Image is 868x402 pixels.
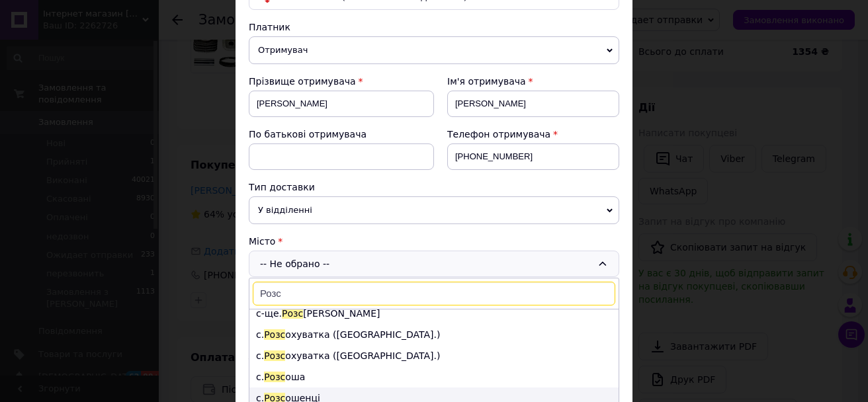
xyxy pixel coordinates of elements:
span: Отримувач [249,36,619,64]
span: Розс [264,372,285,382]
div: Місто [249,235,619,248]
span: Платник [249,22,290,32]
li: с. оша [249,366,619,387]
span: Ім'я отримувача [447,76,526,87]
span: Тип доставки [249,182,315,192]
span: Розс [264,350,285,361]
span: Телефон отримувача [447,129,550,140]
li: с. охуватка ([GEOGRAPHIC_DATA].) [249,345,619,366]
span: Розс [282,308,303,319]
div: -- Не обрано -- [249,251,619,277]
li: с-ще. [PERSON_NAME] [249,303,619,324]
input: Знайти [253,282,615,305]
li: с. охуватка ([GEOGRAPHIC_DATA].) [249,324,619,345]
span: По батькові отримувача [249,129,367,140]
span: У відділенні [249,196,619,224]
span: Розс [264,329,285,340]
input: +380 [447,143,619,170]
span: Прізвище отримувача [249,76,356,87]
